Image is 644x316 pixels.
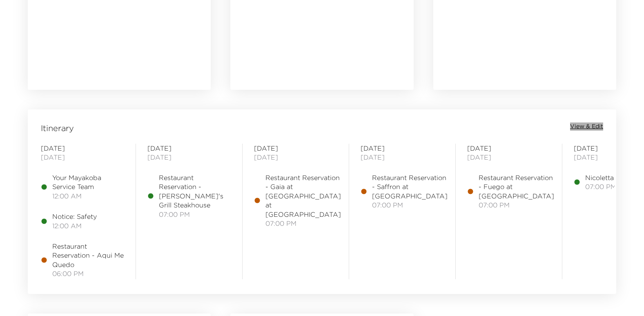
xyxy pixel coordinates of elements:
span: Restaurant Reservation - Aqui Me Quedo [52,242,124,269]
span: [DATE] [361,153,444,162]
span: 07:00 PM [479,200,554,209]
span: [DATE] [41,144,124,153]
span: Restaurant Reservation - Gaia at [GEOGRAPHIC_DATA] at [GEOGRAPHIC_DATA] [265,173,341,219]
span: 07:00 PM [159,210,231,219]
span: [DATE] [147,153,231,162]
span: [DATE] [41,153,124,162]
span: [DATE] [467,144,550,153]
button: View & Edit [570,122,603,131]
span: Restaurant Reservation - [PERSON_NAME]'s Grill Steakhouse [159,173,231,210]
span: Notice: Safety [52,212,97,221]
span: [DATE] [254,144,337,153]
span: 07:00 PM [372,200,448,209]
span: 07:00 PM [265,219,341,228]
span: [DATE] [467,153,550,162]
span: 06:00 PM [52,269,124,278]
span: [DATE] [254,153,337,162]
span: Your Mayakoba Service Team [52,173,124,191]
span: [DATE] [361,144,444,153]
span: 12:00 AM [52,221,97,230]
span: Restaurant Reservation - Saffron at [GEOGRAPHIC_DATA] [372,173,448,200]
span: [DATE] [147,144,231,153]
span: Itinerary [41,122,74,134]
span: 12:00 AM [52,191,124,200]
span: Restaurant Reservation - Fuego at [GEOGRAPHIC_DATA] [479,173,554,200]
